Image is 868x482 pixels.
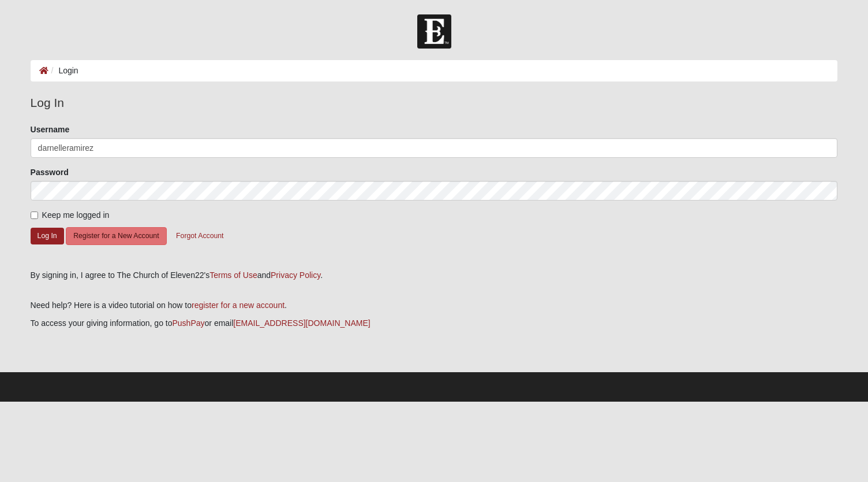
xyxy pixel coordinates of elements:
button: Log In [31,228,64,244]
p: To access your giving information, go to or email [31,317,838,329]
button: Forgot Account [169,227,231,245]
p: Need help? Here is a video tutorial on how to . [31,299,838,312]
button: Register for a New Account [66,227,166,245]
label: Password [31,166,69,178]
img: Church of Eleven22 Logo [417,14,451,49]
input: Keep me logged in [31,212,38,219]
a: [EMAIL_ADDRESS][DOMAIN_NAME] [233,318,370,328]
legend: Log In [31,94,838,112]
a: Privacy Policy [271,270,320,280]
a: register for a new account [192,301,285,310]
li: Login [48,65,78,77]
label: Username [31,124,70,135]
div: By signing in, I agree to The Church of Eleven22's and . [31,269,838,281]
span: Keep me logged in [42,210,110,220]
a: Terms of Use [209,270,257,280]
a: PushPay [173,318,205,328]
